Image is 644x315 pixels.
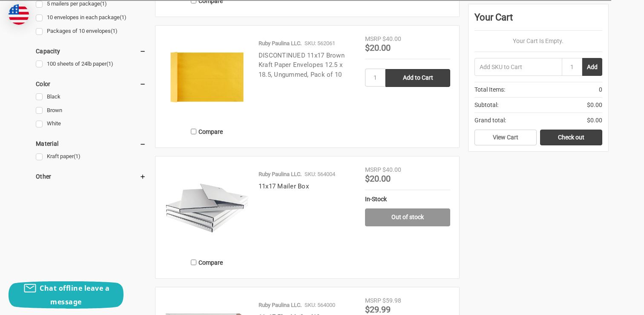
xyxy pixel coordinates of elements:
div: Your Cart [474,10,602,31]
span: Grand total: [474,116,506,125]
a: Brown [36,105,146,116]
a: 10 envelopes in each package [36,12,146,23]
span: (1) [74,153,80,159]
button: Add [582,58,602,76]
span: Subtotal: [474,101,498,110]
a: White [36,118,146,130]
div: MSRP [365,296,381,305]
label: Compare [164,255,250,269]
span: (1) [106,61,113,67]
input: Add to Cart [385,69,450,87]
p: SKU: 564000 [305,301,335,309]
span: $20.00 [365,173,391,184]
a: Out of stock [365,208,450,226]
p: SKU: 562061 [305,39,335,48]
h5: Material [36,139,146,149]
input: Add SKU to Cart [474,58,562,76]
a: DISCONTINUED 11x17 Brown Kraft Paper Envelopes 12.5 x 18.5, Ungummed, Pack of 10 [259,52,345,78]
a: 11x17 Mailer Box [259,182,309,190]
a: View Cart [474,130,537,146]
span: 0 [599,85,602,94]
span: $40.00 [382,166,401,173]
span: Chat offline leave a message [40,283,109,306]
span: (1) [100,0,107,7]
span: $59.98 [382,297,401,304]
div: MSRP [365,35,381,43]
p: Ruby Paulina LLC. [259,170,302,179]
p: SKU: 564004 [305,170,335,179]
a: Packages of 10 envelopes [36,26,146,37]
img: 11x17 Brown Kraft Paper Envelopes 12.5 x 18.5, Ungummed, Pack of 10 [164,35,250,120]
label: Compare [164,124,250,139]
input: Compare [191,129,196,134]
span: (1) [120,14,126,20]
span: $20.00 [365,43,391,53]
span: $0.00 [587,101,602,110]
div: MSRP [365,165,381,174]
span: (1) [111,28,118,34]
iframe: Reseñas de Clientes en Google [574,292,644,315]
p: Ruby Paulina LLC. [259,301,302,309]
a: 100 sheets of 24lb paper [36,58,146,70]
a: Check out [540,130,602,146]
span: $29.99 [365,304,391,315]
img: 11x17 Mailer Box [164,165,250,251]
img: duty and tax information for United States [9,4,29,25]
button: Chat offline leave a message [9,281,124,309]
a: Black [36,91,146,103]
a: Kraft paper [36,151,146,162]
h5: Capacity [36,46,146,56]
h5: Other [36,171,146,182]
span: $40.00 [382,35,401,42]
p: Ruby Paulina LLC. [259,39,302,48]
span: $0.00 [587,116,602,125]
input: Compare [191,260,196,265]
h5: Color [36,79,146,89]
div: In-Stock [365,195,450,204]
p: Your Cart Is Empty. [474,37,602,46]
span: Total Items: [474,85,505,94]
